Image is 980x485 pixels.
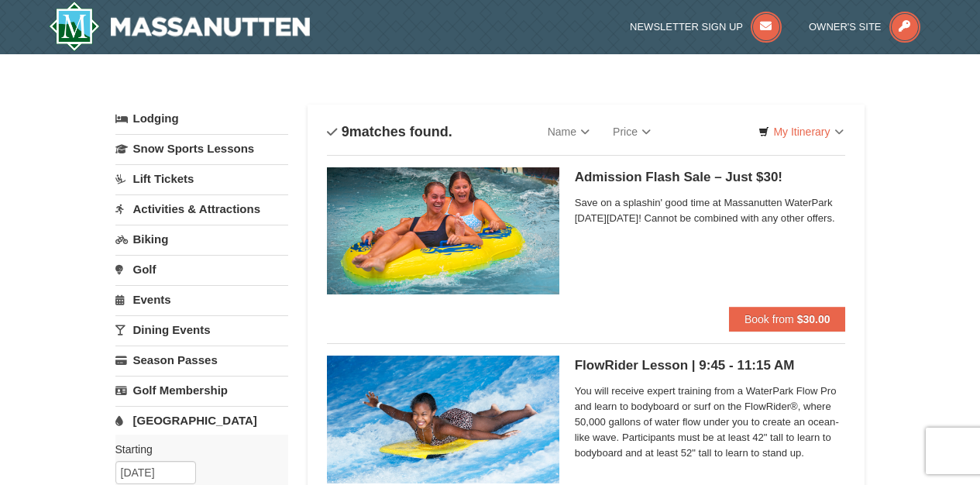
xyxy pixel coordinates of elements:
a: Owner's Site [809,21,920,33]
img: 6619917-1618-f229f8f2.jpg [327,167,559,294]
a: Biking [115,225,288,253]
a: Season Passes [115,346,288,374]
a: Golf Membership [115,376,288,404]
a: Golf [115,255,288,284]
a: Snow Sports Lessons [115,134,288,163]
a: Dining Events [115,315,288,344]
span: Owner's Site [809,21,882,33]
strong: $30.00 [797,313,830,325]
img: Massanutten Resort Logo [49,2,311,51]
img: 6619917-216-363963c7.jpg [327,356,559,483]
a: Lodging [115,105,288,132]
span: Save on a splashin' good time at Massanutten WaterPark [DATE][DATE]! Cannot be combined with any ... [575,195,846,226]
label: Starting [115,442,277,457]
a: Activities & Attractions [115,194,288,223]
span: Newsletter Sign Up [630,21,743,33]
button: Book from $30.00 [729,307,846,332]
a: Events [115,285,288,314]
a: [GEOGRAPHIC_DATA] [115,406,288,435]
span: 9 [342,124,349,139]
a: Massanutten Resort [49,2,311,51]
a: Price [601,116,662,147]
h5: Admission Flash Sale – Just $30! [575,170,846,185]
h5: FlowRider Lesson | 9:45 - 11:15 AM [575,358,846,373]
a: Newsletter Sign Up [630,21,782,33]
a: My Itinerary [748,120,853,143]
a: Lift Tickets [115,164,288,193]
h4: matches found. [327,124,452,139]
span: Book from [744,313,794,325]
a: Name [536,116,601,147]
span: You will receive expert training from a WaterPark Flow Pro and learn to bodyboard or surf on the ... [575,384,846,461]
